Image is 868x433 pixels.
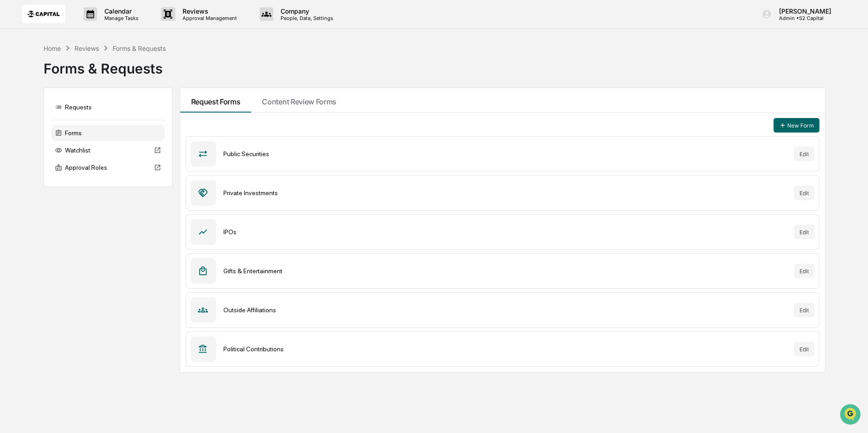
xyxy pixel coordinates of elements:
[223,306,787,314] div: Outside Affiliations
[794,147,814,161] button: Edit
[794,225,814,239] button: Edit
[180,88,252,113] button: Request Forms
[44,44,61,52] div: Home
[66,115,73,123] div: 🗄️
[772,7,836,15] p: [PERSON_NAME]
[22,5,65,24] img: logo
[9,69,25,86] img: 1746055101610-c473b297-6a78-478c-a979-82029cc54cd1
[794,186,814,200] button: Edit
[51,159,165,176] div: Approval Roles
[97,7,143,15] p: Calendar
[175,15,242,21] p: Approval Management
[51,125,165,141] div: Forms
[64,153,110,161] a: Powered byPylon
[273,15,338,21] p: People, Data, Settings
[175,7,242,15] p: Reviews
[223,189,787,197] div: Private Investments
[251,88,347,113] button: Content Review Forms
[774,118,819,133] button: New Form
[18,114,59,123] span: Preclearance
[51,142,165,158] div: Watchlist
[5,128,61,144] a: 🔎Data Lookup
[51,99,165,115] div: Requests
[44,53,825,77] div: Forms & Requests
[31,79,115,86] div: We're available if you need us!
[223,228,787,236] div: IPOs
[794,342,814,356] button: Edit
[794,303,814,317] button: Edit
[113,44,166,52] div: Forms & Requests
[772,15,836,21] p: Admin • S2 Capital
[5,111,62,127] a: 🖐️Preclearance
[9,115,16,123] div: 🖐️
[97,15,143,21] p: Manage Tasks
[223,267,787,275] div: Gifts & Entertainment
[154,72,165,83] button: Start new chat
[273,7,338,15] p: Company
[75,114,113,123] span: Attestations
[18,132,57,141] span: Data Lookup
[839,403,863,428] iframe: Open customer support
[223,150,787,157] div: Public Securities
[9,19,165,34] p: How can we help?
[31,69,149,79] div: Start new chat
[9,133,16,140] div: 🔎
[62,111,116,127] a: 🗄️Attestations
[90,154,110,161] span: Pylon
[223,345,787,353] div: Political Contributions
[794,264,814,278] button: Edit
[74,44,99,52] div: Reviews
